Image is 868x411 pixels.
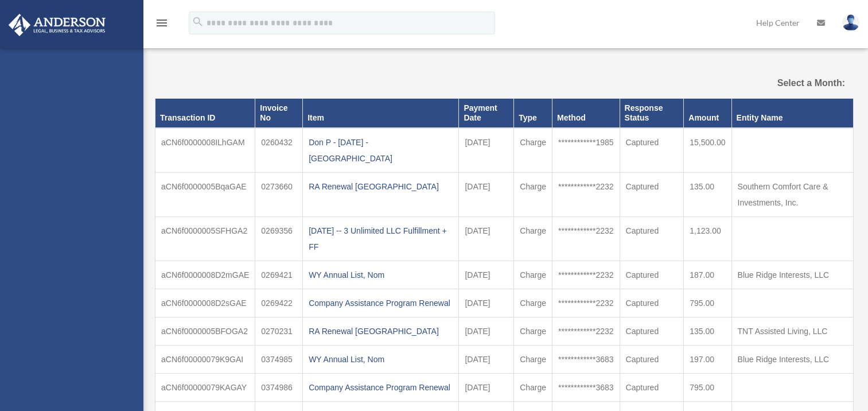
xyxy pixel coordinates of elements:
[514,128,552,173] td: Charge
[192,15,204,28] i: search
[514,172,552,216] td: Charge
[309,295,453,311] div: Company Assistance Program Renewal
[620,261,684,289] td: Captured
[746,75,845,91] label: Select a Month:
[514,216,552,261] td: Charge
[155,373,255,401] td: aCN6f00000079KAGAY
[459,99,514,128] th: Payment Date
[684,128,731,173] td: 15,500.00
[155,172,255,216] td: aCN6f0000005BqaGAE
[309,323,453,339] div: RA Renewal [GEOGRAPHIC_DATA]
[309,267,453,283] div: WY Annual List, Nom
[684,172,731,216] td: 135.00
[309,134,453,166] div: Don P - [DATE] - [GEOGRAPHIC_DATA]
[155,128,255,173] td: aCN6f0000008ILhGAM
[303,99,459,128] th: Item
[514,317,552,345] td: Charge
[684,261,731,289] td: 187.00
[459,289,514,317] td: [DATE]
[255,345,303,373] td: 0374985
[459,261,514,289] td: [DATE]
[155,317,255,345] td: aCN6f0000005BFOGA2
[620,289,684,317] td: Captured
[459,373,514,401] td: [DATE]
[620,172,684,216] td: Captured
[459,128,514,173] td: [DATE]
[620,373,684,401] td: Captured
[459,216,514,261] td: [DATE]
[620,99,684,128] th: Response Status
[514,99,552,128] th: Type
[255,99,303,128] th: Invoice No
[684,345,731,373] td: 197.00
[255,289,303,317] td: 0269422
[459,317,514,345] td: [DATE]
[155,345,255,373] td: aCN6f00000079K9GAI
[684,289,731,317] td: 795.00
[5,14,109,36] img: Anderson Advisors Platinum Portal
[255,261,303,289] td: 0269421
[255,128,303,173] td: 0260432
[842,14,859,31] img: User Pic
[514,345,552,373] td: Charge
[620,128,684,173] td: Captured
[255,317,303,345] td: 0270231
[514,261,552,289] td: Charge
[684,99,731,128] th: Amount
[731,261,853,289] td: Blue Ridge Interests, LLC
[155,289,255,317] td: aCN6f0000008D2sGAE
[731,172,853,216] td: Southern Comfort Care & Investments, Inc.
[255,216,303,261] td: 0269356
[514,373,552,401] td: Charge
[684,373,731,401] td: 795.00
[309,379,453,396] div: Company Assistance Program Renewal
[155,20,169,30] a: menu
[309,351,453,367] div: WY Annual List, Nom
[731,317,853,345] td: TNT Assisted Living, LLC
[309,223,453,255] div: [DATE] -- 3 Unlimited LLC Fulfillment + FF
[155,99,255,128] th: Transaction ID
[620,317,684,345] td: Captured
[255,172,303,216] td: 0273660
[620,345,684,373] td: Captured
[552,99,620,128] th: Method
[155,16,169,30] i: menu
[459,172,514,216] td: [DATE]
[155,216,255,261] td: aCN6f0000005SFHGA2
[731,345,853,373] td: Blue Ridge Interests, LLC
[731,99,853,128] th: Entity Name
[155,261,255,289] td: aCN6f0000008D2mGAE
[514,289,552,317] td: Charge
[684,317,731,345] td: 135.00
[459,345,514,373] td: [DATE]
[684,216,731,261] td: 1,123.00
[309,179,453,195] div: RA Renewal [GEOGRAPHIC_DATA]
[620,216,684,261] td: Captured
[255,373,303,401] td: 0374986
